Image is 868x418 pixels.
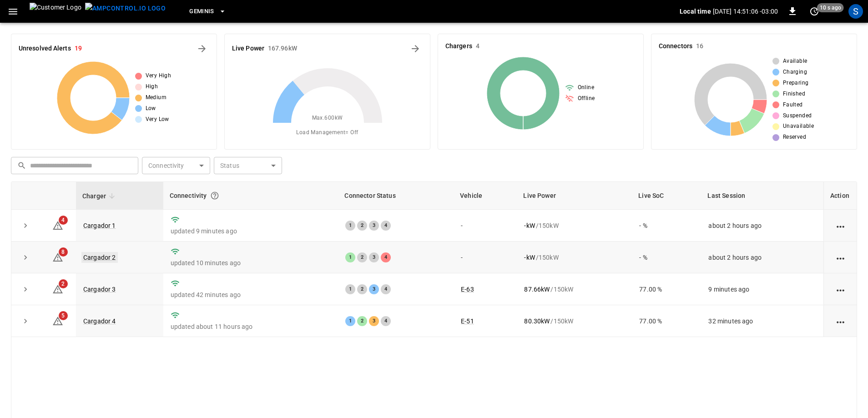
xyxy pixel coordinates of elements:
[19,314,32,328] button: expand row
[381,221,391,231] div: 4
[171,322,331,331] p: updated about 11 hours ago
[783,122,814,131] span: Unavailable
[312,114,343,123] span: Max. 600 kW
[146,82,158,91] span: High
[454,242,517,273] td: -
[578,83,594,92] span: Online
[186,3,230,20] button: Geminis
[835,285,846,294] div: action cell options
[82,191,118,201] span: Charger
[783,101,803,110] span: Faulted
[524,221,535,230] p: - kW
[83,317,116,325] a: Cargador 4
[52,253,63,260] a: 8
[345,316,355,326] div: 1
[83,286,116,293] a: Cargador 3
[783,68,807,77] span: Charging
[524,285,625,294] div: / 150 kW
[369,284,379,294] div: 3
[85,3,166,14] img: ampcontrol.io logo
[783,90,805,99] span: Finished
[461,317,474,325] a: E-51
[146,104,156,113] span: Low
[632,182,701,210] th: Live SoC
[83,222,116,229] a: Cargador 1
[59,311,68,320] span: 5
[835,253,846,262] div: action cell options
[52,285,63,292] a: 2
[524,285,550,294] p: 87.66 kW
[381,284,391,294] div: 4
[817,3,844,12] span: 10 s ago
[632,210,701,242] td: - %
[19,44,71,54] h6: Unresolved Alerts
[461,286,474,293] a: E-63
[195,41,209,56] button: All Alerts
[701,182,823,210] th: Last Session
[146,115,169,124] span: Very Low
[713,7,778,16] p: [DATE] 14:51:06 -03:00
[52,221,63,228] a: 4
[19,282,32,296] button: expand row
[701,210,823,242] td: about 2 hours ago
[524,317,625,326] div: / 150 kW
[848,4,863,19] div: profile-icon
[268,44,297,54] h6: 167.96 kW
[146,93,167,102] span: Medium
[59,216,68,225] span: 4
[783,79,809,88] span: Preparing
[345,252,355,262] div: 1
[345,221,355,231] div: 1
[524,253,625,262] div: / 150 kW
[345,284,355,294] div: 1
[454,210,517,242] td: -
[146,71,172,81] span: Very High
[783,57,807,66] span: Available
[369,221,379,231] div: 3
[381,252,391,262] div: 4
[701,242,823,273] td: about 2 hours ago
[170,187,332,204] div: Connectivity
[454,182,517,210] th: Vehicle
[823,182,857,210] th: Action
[476,41,479,51] h6: 4
[189,6,214,17] span: Geminis
[835,317,846,326] div: action cell options
[357,316,367,326] div: 2
[381,316,391,326] div: 4
[357,252,367,262] div: 2
[524,253,535,262] p: - kW
[171,290,331,299] p: updated 42 minutes ago
[296,128,358,137] span: Load Management = Off
[701,273,823,305] td: 9 minutes ago
[369,252,379,262] div: 3
[207,187,223,204] button: Connection between the charger and our software.
[338,182,454,210] th: Connector Status
[75,44,82,54] h6: 19
[835,221,846,230] div: action cell options
[19,251,32,264] button: expand row
[783,133,806,142] span: Reserved
[524,221,625,230] div: / 150 kW
[357,221,367,231] div: 2
[171,227,331,236] p: updated 9 minutes ago
[445,41,472,51] h6: Chargers
[632,242,701,273] td: - %
[171,258,331,267] p: updated 10 minutes ago
[59,247,68,257] span: 8
[783,111,812,121] span: Suspended
[19,219,32,232] button: expand row
[680,7,711,16] p: Local time
[52,317,63,324] a: 5
[59,279,68,288] span: 2
[517,182,632,210] th: Live Power
[408,41,423,56] button: Energy Overview
[696,41,703,51] h6: 16
[578,94,595,103] span: Offline
[632,273,701,305] td: 77.00 %
[30,3,81,20] img: Customer Logo
[232,44,264,54] h6: Live Power
[807,4,822,19] button: set refresh interval
[659,41,692,51] h6: Connectors
[701,305,823,337] td: 32 minutes ago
